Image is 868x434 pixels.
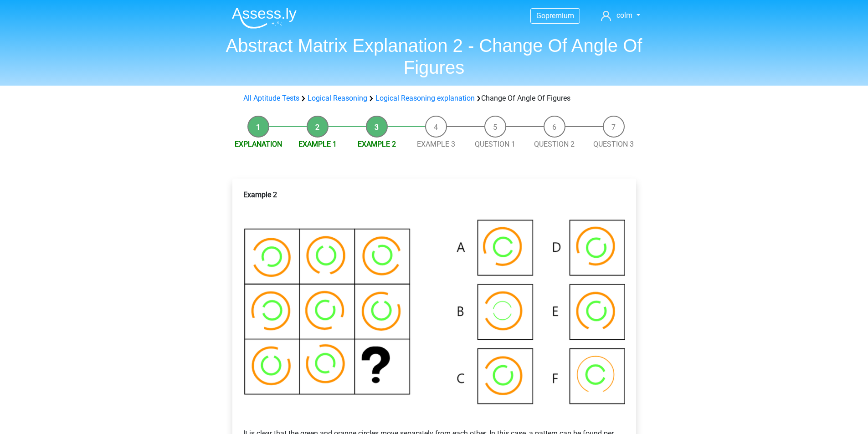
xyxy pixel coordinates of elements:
[232,7,297,29] img: Assessly
[475,140,515,148] a: Question 1
[531,10,580,22] a: Gopremium
[298,140,337,148] a: Example 1
[545,11,574,20] span: premium
[243,94,299,102] a: All Aptitude Tests
[534,140,575,148] a: Question 2
[243,219,625,417] img: Voorbeeld7.png
[375,94,475,102] a: Logical Reasoning explanation
[358,140,396,148] a: Example 2
[616,11,632,20] span: colm
[240,93,629,104] div: Change Of Angle Of Figures
[593,140,634,148] a: Question 3
[225,35,644,78] h1: Abstract Matrix Explanation 2 - Change Of Angle Of Figures
[308,94,367,102] a: Logical Reasoning
[235,140,282,148] a: Explanation
[597,10,643,21] a: colm
[417,140,455,148] a: Example 3
[243,190,277,199] b: Example 2
[536,11,545,20] span: Go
